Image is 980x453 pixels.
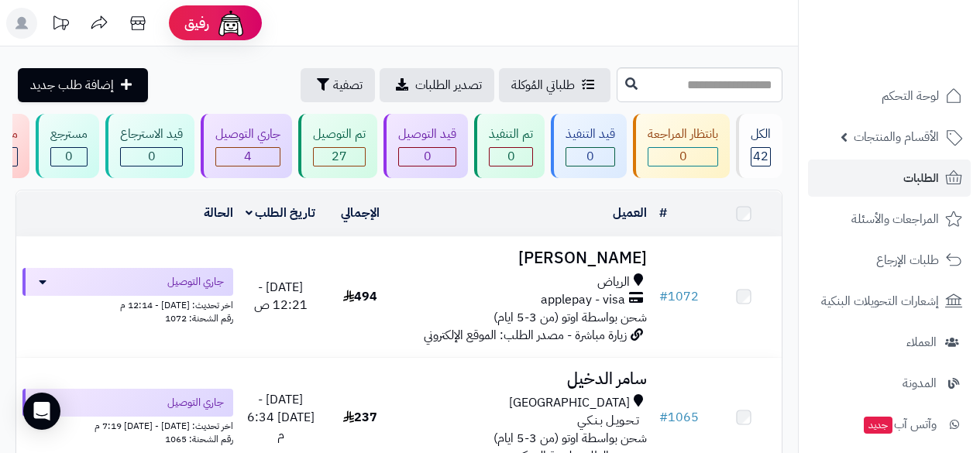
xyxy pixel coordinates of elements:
div: Open Intercom Messenger [23,393,60,430]
div: 4 [216,148,280,166]
a: تم التنفيذ 0 [471,114,548,178]
span: [DATE] - [DATE] 6:34 م [247,390,315,444]
a: مسترجع 0 [33,114,102,178]
span: رفيق [184,14,209,33]
span: الرياض [597,273,630,291]
span: تصفية [333,76,363,94]
span: تصدير الطلبات [415,76,482,94]
span: شحن بواسطة اوتو (من 3-5 ايام) [493,429,647,448]
div: قيد الاسترجاع [120,125,183,143]
div: 0 [51,148,87,166]
div: تم التنفيذ [489,125,533,143]
span: جاري التوصيل [167,395,224,410]
img: ai-face.png [215,8,246,39]
a: قيد الاسترجاع 0 [102,114,198,178]
span: 0 [65,147,73,166]
span: طلبات الإرجاع [876,249,939,271]
span: 4 [244,147,252,166]
div: 0 [121,148,182,166]
a: المدونة [808,365,971,402]
h3: سامر الدخيل [404,370,647,388]
div: 27 [314,148,365,166]
a: جاري التوصيل 4 [198,114,295,178]
span: رقم الشحنة: 1072 [165,311,233,325]
div: الكل [751,125,771,143]
span: 0 [148,147,156,166]
span: جديد [864,417,892,434]
a: بانتظار المراجعة 0 [630,114,733,178]
div: 0 [648,148,717,166]
span: المراجعات والأسئلة [851,208,939,230]
div: قيد التوصيل [398,125,456,143]
a: الكل42 [733,114,786,178]
span: 0 [586,147,594,166]
div: قيد التنفيذ [566,125,615,143]
span: 42 [753,147,769,166]
span: [GEOGRAPHIC_DATA] [509,394,630,412]
a: العملاء [808,324,971,361]
span: تـحـويـل بـنـكـي [577,412,639,430]
span: وآتس آب [862,414,937,435]
a: #1065 [659,408,699,427]
span: 237 [343,408,377,427]
a: إضافة طلب جديد [18,68,148,102]
a: إشعارات التحويلات البنكية [808,283,971,320]
span: إشعارات التحويلات البنكية [821,290,939,312]
a: الطلبات [808,160,971,197]
a: العميل [613,204,647,222]
a: تصدير الطلبات [380,68,494,102]
a: تاريخ الطلب [246,204,316,222]
span: الطلبات [903,167,939,189]
h3: [PERSON_NAME] [404,249,647,267]
a: #1072 [659,287,699,306]
a: # [659,204,667,222]
div: اخر تحديث: [DATE] - 12:14 م [22,296,233,312]
span: شحن بواسطة اوتو (من 3-5 ايام) [493,308,647,327]
a: تحديثات المنصة [41,8,80,43]
span: # [659,287,668,306]
span: العملاء [906,331,937,353]
span: جاري التوصيل [167,274,224,290]
a: الحالة [204,204,233,222]
span: [DATE] - 12:21 ص [254,278,308,314]
button: تصفية [301,68,375,102]
img: logo-2.png [875,43,965,76]
span: لوحة التحكم [882,85,939,107]
div: تم التوصيل [313,125,366,143]
a: طلباتي المُوكلة [499,68,610,102]
span: طلباتي المُوكلة [511,76,575,94]
span: applepay - visa [541,291,625,309]
a: الإجمالي [341,204,380,222]
span: الأقسام والمنتجات [854,126,939,148]
a: لوحة التحكم [808,77,971,115]
div: 0 [490,148,532,166]
span: إضافة طلب جديد [30,76,114,94]
span: 27 [332,147,347,166]
a: قيد التوصيل 0 [380,114,471,178]
span: المدونة [903,372,937,394]
div: 0 [566,148,614,166]
span: # [659,408,668,427]
div: اخر تحديث: [DATE] - [DATE] 7:19 م [22,417,233,433]
a: تم التوصيل 27 [295,114,380,178]
span: 0 [507,147,515,166]
span: زيارة مباشرة - مصدر الطلب: الموقع الإلكتروني [424,326,627,345]
a: المراجعات والأسئلة [808,201,971,238]
span: 494 [343,287,377,306]
span: رقم الشحنة: 1065 [165,432,233,446]
a: طلبات الإرجاع [808,242,971,279]
span: 0 [679,147,687,166]
a: قيد التنفيذ 0 [548,114,630,178]
a: وآتس آبجديد [808,406,971,443]
div: بانتظار المراجعة [648,125,718,143]
div: 0 [399,148,456,166]
div: مسترجع [50,125,88,143]
span: 0 [424,147,432,166]
div: جاري التوصيل [215,125,280,143]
